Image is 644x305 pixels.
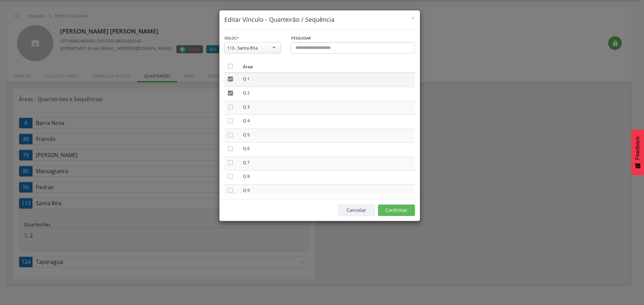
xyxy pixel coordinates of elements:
[224,35,237,41] span: Sisloc
[631,130,644,175] button: Feedback - Mostrar pesquisa
[240,101,415,115] td: Q 3
[224,15,415,24] h4: Editar Vínculo - Quarteirão / Sequência
[635,136,641,160] span: Feedback
[227,63,234,70] i: 
[291,35,311,41] span: Pesquisar
[227,145,234,152] i: 
[240,87,415,101] td: Q 2
[240,184,415,198] td: Q 9
[240,129,415,143] td: Q 5
[240,170,415,184] td: Q 8
[227,173,234,180] i: 
[240,60,415,73] th: Área
[338,205,375,216] button: Cancelar
[227,76,234,82] i: 
[227,187,234,194] i: 
[378,205,415,216] button: Confirmar
[227,118,234,124] i: 
[227,159,234,166] i: 
[240,156,415,170] td: Q 7
[227,45,258,51] div: 113 - Santa Rita
[240,143,415,157] td: Q 6
[227,104,234,110] i: 
[227,90,234,96] i: 
[411,15,415,22] button: Close
[411,13,415,23] span: ×
[240,115,415,129] td: Q 4
[227,132,234,138] i: 
[240,73,415,87] td: Q 1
